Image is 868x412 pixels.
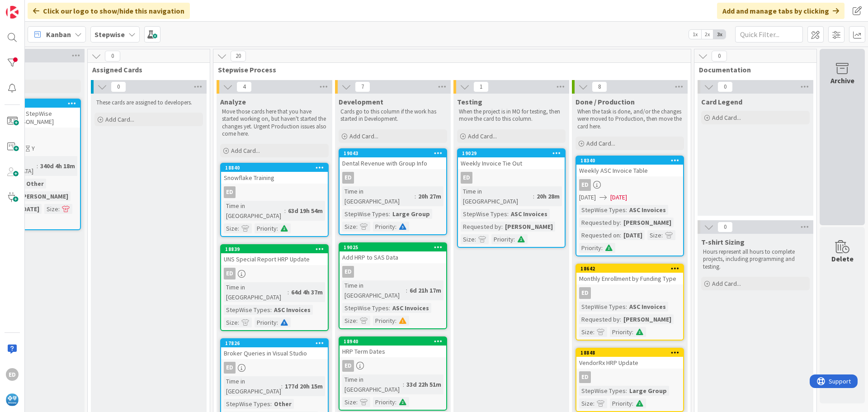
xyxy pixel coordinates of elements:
span: : [238,223,239,233]
div: ED [576,287,683,299]
span: 0 [717,81,733,92]
div: HRP Term Dates [340,346,446,357]
div: 18340 [576,156,683,165]
img: Visit kanbanzone.com [6,6,19,19]
div: [DATE] [18,204,42,214]
span: 3x [713,30,726,39]
span: Analyze [220,97,246,106]
div: Priority [610,398,632,408]
div: ASC Invoices [627,205,668,215]
div: StepWise Types [461,209,507,219]
div: 18848 [580,350,683,356]
div: 33d 22h 51m [404,379,443,389]
div: ASC Invoices [627,302,668,312]
div: ED [342,266,354,278]
div: [PERSON_NAME] [503,222,555,232]
div: 17826 [221,339,328,347]
div: 18642 [580,265,683,272]
div: 20h 28m [534,191,562,201]
span: : [514,234,515,244]
div: Size [579,327,593,337]
div: Priority [579,243,601,253]
span: : [277,223,278,233]
div: Weekly ASC Invoice Table [576,165,683,176]
div: 17826 [225,340,328,346]
span: : [270,305,272,315]
div: 64d 4h 37m [289,287,325,297]
div: StepWise Types [579,205,626,215]
span: 1x [689,30,701,39]
span: : [626,302,627,312]
div: Other [272,399,294,409]
span: : [620,218,621,227]
div: Monthly Enrollment by Funding Type [576,273,683,284]
div: 19043 [340,149,446,157]
span: : [288,287,289,297]
span: : [403,379,404,389]
img: avatar [6,393,19,406]
div: ED [221,186,328,198]
div: ASC Invoices [390,303,431,313]
div: 18840 [225,165,328,171]
span: : [277,317,278,327]
div: Requested by [579,218,620,227]
div: ED [461,172,472,184]
span: 0 [105,51,120,62]
span: Add Card... [712,114,741,122]
span: T-shirt Sizing [701,237,745,246]
div: [DATE] [621,230,645,240]
span: 0 [712,51,727,62]
div: 17826Broker Queries in Visual Studio [221,339,328,359]
div: ASC Invoices [509,209,550,219]
div: Time in [GEOGRAPHIC_DATA] [342,186,415,206]
span: : [395,316,396,326]
span: : [389,303,390,313]
div: ED [6,368,19,381]
span: : [620,314,621,324]
p: Hours represent all hours to complete projects, including programming and testing. [703,248,808,270]
div: 177d 20h 15m [283,381,325,391]
div: 63d 19h 54m [286,206,325,216]
div: Click our logo to show/hide this navigation [28,3,190,19]
span: Add Card... [586,139,615,147]
div: ED [576,371,683,383]
span: : [395,397,396,407]
div: ED [458,172,565,184]
span: : [406,285,407,295]
div: 18840Snowflake Training [221,164,328,184]
span: 7 [355,81,370,92]
span: Testing [457,97,482,106]
div: Archive [830,75,854,86]
div: Priority [373,222,395,232]
div: 340d 4h 18m [38,161,77,171]
div: Snowflake Training [221,172,328,184]
div: Size [224,317,238,327]
div: ED [224,268,236,279]
div: StepWise Types [579,386,626,396]
div: Time in [GEOGRAPHIC_DATA] [342,374,403,394]
div: Y [32,144,35,153]
span: Add Card... [105,115,134,123]
div: 18340 [580,157,683,164]
div: 18940 [344,338,446,345]
span: 0 [111,81,126,92]
span: 4 [236,81,252,92]
div: Priority [255,223,277,233]
div: 19025 [344,244,446,251]
div: 18940 [340,337,446,346]
span: Assigned Cards [92,65,198,74]
div: StepWise Types [224,305,270,315]
div: StepWise Types [579,302,626,312]
div: 18340Weekly ASC Invoice Table [576,156,683,176]
div: ED [221,268,328,279]
div: 18839 [225,246,328,252]
div: Priority [373,397,395,407]
div: Requested on [579,230,620,240]
div: 19043 [344,150,446,156]
div: ED [340,172,446,184]
div: UNS Special Report HRP Update [221,253,328,265]
span: : [601,243,603,253]
span: : [284,206,286,216]
div: ED [579,179,591,191]
span: [DATE] [610,193,627,202]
